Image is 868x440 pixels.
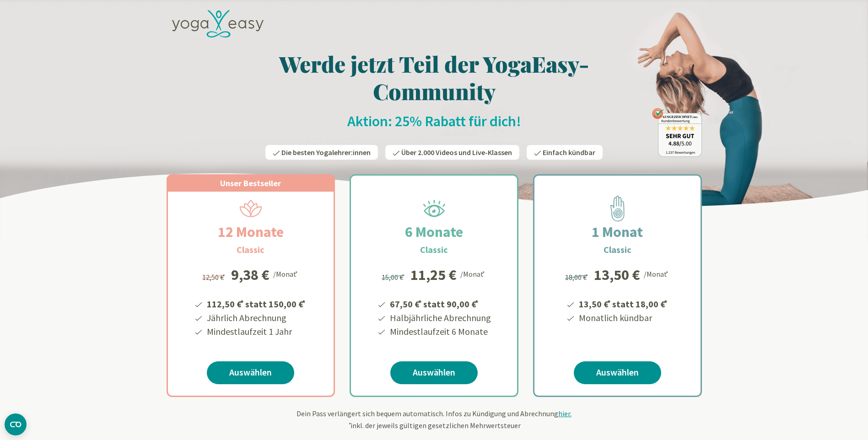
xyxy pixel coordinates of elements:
[420,243,448,257] h3: Classic
[390,361,478,384] a: Auswählen
[220,178,281,188] span: Unser Bestseller
[231,268,270,282] div: 9,38 €
[401,148,512,157] span: Über 2.000 Videos und Live-Klassen
[207,361,294,384] a: Auswählen
[388,295,491,311] li: 67,50 € statt 90,00 €
[577,295,669,311] li: 13,50 € statt 18,00 €
[574,361,661,384] a: Auswählen
[167,50,702,105] h1: Werde jetzt Teil der YogaEasy-Community
[196,221,306,243] h2: 12 Monate
[202,273,226,282] span: 12,50 €
[388,325,491,338] li: Mindestlaufzeit 6 Monate
[644,268,670,279] div: /Monat
[167,112,702,130] h2: Aktion: 25% Rabatt für dich!
[5,413,27,435] button: CMP-Widget öffnen
[388,311,491,325] li: Halbjährliche Abrechnung
[594,268,640,282] div: 13,50 €
[273,268,299,279] div: /Monat
[205,325,307,338] li: Mindestlaufzeit 1 Jahr
[604,243,631,257] h3: Classic
[167,408,702,431] div: Dein Pass verlängert sich bequem automatisch. Infos zu Kündigung und Abrechnung
[382,273,406,282] span: 15,00 €
[577,311,669,325] li: Monatlich kündbar
[652,108,702,157] img: ausgezeichnet_badge.png
[543,148,595,157] span: Einfach kündbar
[281,148,371,157] span: Die besten Yogalehrer:innen
[383,221,485,243] h2: 6 Monate
[570,221,665,243] h2: 1 Monat
[558,409,571,418] span: hier.
[237,243,264,257] h3: Classic
[565,273,589,282] span: 18,00 €
[460,268,486,279] div: /Monat
[205,295,307,311] li: 112,50 € statt 150,00 €
[410,268,457,282] div: 11,25 €
[348,421,521,430] span: inkl. der jeweils gültigen gesetzlichen Mehrwertsteuer
[205,311,307,325] li: Jährlich Abrechnung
